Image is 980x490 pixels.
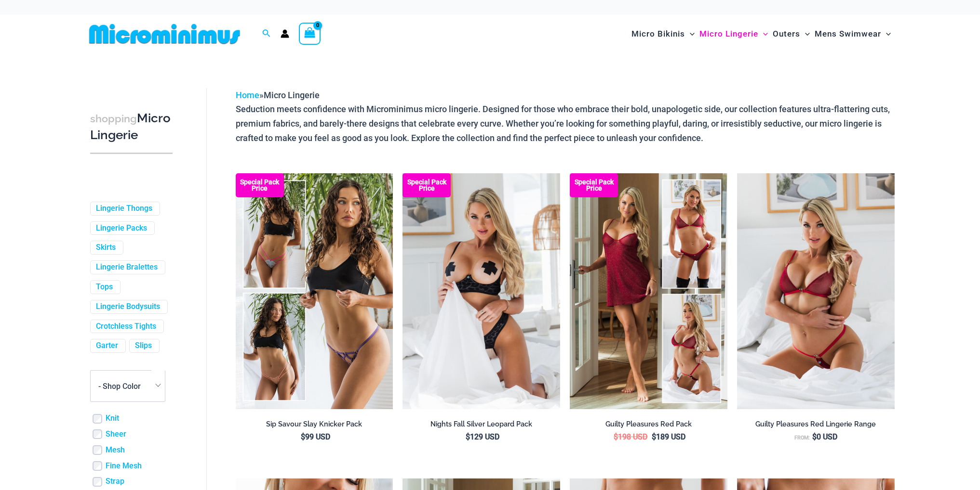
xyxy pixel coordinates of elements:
[96,282,113,292] a: Tops
[466,432,499,441] bdi: 129 USD
[758,22,768,46] span: Menu Toggle
[403,420,560,432] a: Nights Fall Silver Leopard Pack
[135,341,152,351] a: Slips
[570,420,727,432] a: Guilty Pleasures Red Pack
[403,173,560,409] img: Nights Fall Silver Leopard 1036 Bra 6046 Thong 09v2
[800,22,810,46] span: Menu Toggle
[236,173,393,409] img: Collection Pack (9)
[697,19,770,49] a: Micro LingerieMenu ToggleMenu Toggle
[629,19,697,49] a: Micro BikinisMenu ToggleMenu Toggle
[264,90,320,100] span: Micro Lingerie
[770,19,812,49] a: OutersMenu ToggleMenu Toggle
[106,445,125,455] a: Mesh
[403,420,560,429] h2: Nights Fall Silver Leopard Pack
[96,302,160,312] a: Lingerie Bodysuits
[794,435,810,441] span: From:
[652,432,656,441] span: $
[403,173,560,409] a: Nights Fall Silver Leopard 1036 Bra 6046 Thong 09v2 Nights Fall Silver Leopard 1036 Bra 6046 Thon...
[403,179,451,192] b: Special Pack Price
[628,18,895,50] nav: Site Navigation
[96,204,152,214] a: Lingerie Thongs
[90,110,173,143] h3: Micro Lingerie
[299,23,321,45] a: View Shopping Cart, empty
[90,370,165,402] span: - Shop Color
[570,179,618,192] b: Special Pack Price
[236,90,320,100] span: »
[570,173,727,409] a: Guilty Pleasures Red Collection Pack F Guilty Pleasures Red Collection Pack BGuilty Pleasures Red...
[281,29,289,38] a: Account icon link
[815,22,881,46] span: Mens Swimwear
[570,173,727,409] img: Guilty Pleasures Red Collection Pack F
[96,243,116,253] a: Skirts
[106,461,142,471] a: Fine Mesh
[106,429,126,439] a: Sheer
[699,22,758,46] span: Micro Lingerie
[737,173,895,409] a: Guilty Pleasures Red 1045 Bra 689 Micro 05Guilty Pleasures Red 1045 Bra 689 Micro 06Guilty Pleasu...
[236,420,393,432] a: Sip Savour Slay Knicker Pack
[685,22,695,46] span: Menu Toggle
[301,432,305,441] span: $
[773,22,800,46] span: Outers
[614,432,618,441] span: $
[812,19,893,49] a: Mens SwimwearMenu ToggleMenu Toggle
[570,420,727,429] h2: Guilty Pleasures Red Pack
[236,179,284,192] b: Special Pack Price
[236,420,393,429] h2: Sip Savour Slay Knicker Pack
[96,341,118,351] a: Garter
[301,432,330,441] bdi: 99 USD
[812,432,837,441] bdi: 0 USD
[614,432,647,441] bdi: 198 USD
[737,420,895,429] h2: Guilty Pleasures Red Lingerie Range
[85,23,244,45] img: MM SHOP LOGO FLAT
[91,371,165,401] span: - Shop Color
[737,173,895,409] img: Guilty Pleasures Red 1045 Bra 689 Micro 05
[106,477,124,487] a: Strap
[106,413,119,424] a: Knit
[236,173,393,409] a: Collection Pack (9) Collection Pack b (5)Collection Pack b (5)
[466,432,470,441] span: $
[236,90,259,100] a: Home
[96,262,158,272] a: Lingerie Bralettes
[236,102,895,145] p: Seduction meets confidence with Microminimus micro lingerie. Designed for those who embrace their...
[812,432,817,441] span: $
[96,223,147,233] a: Lingerie Packs
[90,113,137,125] span: shopping
[96,322,156,332] a: Crotchless Tights
[631,22,685,46] span: Micro Bikinis
[652,432,685,441] bdi: 189 USD
[98,382,141,391] span: - Shop Color
[881,22,891,46] span: Menu Toggle
[737,420,895,432] a: Guilty Pleasures Red Lingerie Range
[262,28,271,40] a: Search icon link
